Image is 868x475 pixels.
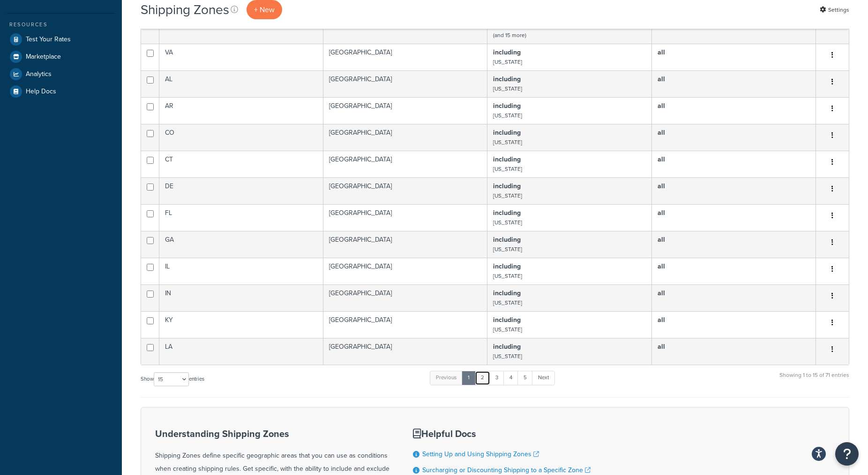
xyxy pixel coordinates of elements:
button: Open Resource Center [835,442,859,466]
small: [US_STATE] [493,192,522,200]
a: Next [532,371,555,385]
b: including [493,74,521,84]
td: [GEOGRAPHIC_DATA] [323,284,487,311]
b: all [658,342,665,352]
span: Analytics [26,70,52,78]
div: Resources [7,21,115,29]
a: Surcharging or Discounting Shipping to a Specific Zone [422,465,591,475]
td: AR [159,97,323,124]
h3: Understanding Shipping Zones [155,429,389,439]
td: [GEOGRAPHIC_DATA] [323,44,487,70]
a: 3 [489,371,504,385]
td: IN [159,284,323,311]
b: including [493,128,521,138]
td: [GEOGRAPHIC_DATA] [323,151,487,177]
td: IL [159,258,323,284]
small: [US_STATE] [493,272,522,280]
b: all [658,128,665,138]
td: AL [159,70,323,97]
h1: Shipping Zones [141,0,229,19]
b: all [658,47,665,57]
a: 2 [475,371,490,385]
b: all [658,154,665,164]
td: [GEOGRAPHIC_DATA] [323,70,487,97]
td: [GEOGRAPHIC_DATA] [323,124,487,151]
b: including [493,315,521,325]
b: including [493,288,521,298]
small: [US_STATE] [493,299,522,307]
td: [GEOGRAPHIC_DATA] [323,311,487,338]
b: including [493,101,521,111]
b: all [658,315,665,325]
td: CT [159,151,323,177]
td: [GEOGRAPHIC_DATA] [323,204,487,231]
a: 5 [517,371,533,385]
span: Test Your Rates [26,36,71,44]
small: [US_STATE] [493,58,522,66]
span: Help Docs [26,88,56,96]
small: [US_STATE] [493,138,522,146]
td: VA [159,44,323,70]
small: [US_STATE] [493,245,522,253]
b: including [493,235,521,245]
div: Showing 1 to 15 of 71 entries [779,370,849,390]
td: KY [159,311,323,338]
td: [GEOGRAPHIC_DATA] [323,231,487,258]
b: all [658,101,665,111]
b: all [658,288,665,298]
a: Settings [820,3,849,16]
b: including [493,208,521,218]
b: including [493,261,521,271]
small: [US_STATE] [493,84,522,93]
small: [US_STATE] [493,111,522,120]
span: + New [254,4,275,15]
b: including [493,47,521,57]
td: [GEOGRAPHIC_DATA] [323,258,487,284]
td: DE [159,177,323,204]
b: all [658,208,665,218]
span: Marketplace [26,53,61,61]
b: all [658,181,665,191]
a: Test Your Rates [7,31,115,48]
select: Showentries [154,372,189,386]
a: Marketplace [7,48,115,65]
td: [GEOGRAPHIC_DATA] [323,338,487,365]
td: GA [159,231,323,258]
a: Help Docs [7,83,115,100]
h3: Helpful Docs [413,429,591,439]
small: [US_STATE] [493,325,522,334]
small: [US_STATE] [493,165,522,173]
td: LA [159,338,323,365]
td: [GEOGRAPHIC_DATA] [323,97,487,124]
b: all [658,235,665,245]
small: [US_STATE] [493,218,522,227]
small: [US_STATE] [493,352,522,360]
b: including [493,181,521,191]
a: 1 [462,371,476,385]
a: Setting Up and Using Shipping Zones [422,449,539,459]
label: Show entries [141,372,204,386]
td: CO [159,124,323,151]
b: including [493,342,521,352]
a: Previous [430,371,463,385]
b: including [493,154,521,164]
b: all [658,261,665,271]
b: all [658,74,665,84]
td: FL [159,204,323,231]
small: (and 15 more) [493,31,526,39]
td: [GEOGRAPHIC_DATA] [323,177,487,204]
a: 4 [503,371,518,385]
a: Analytics [7,66,115,83]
